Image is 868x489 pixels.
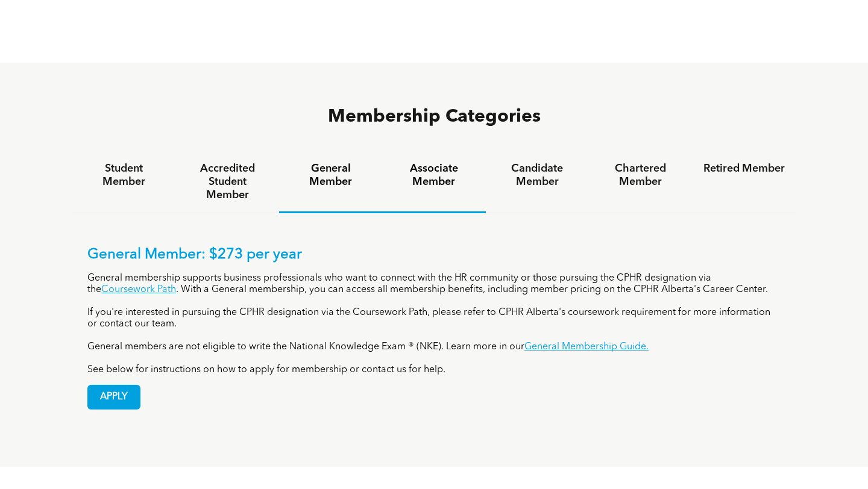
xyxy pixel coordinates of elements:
a: General Membership Guide. [524,342,649,352]
p: General members are not eligible to write the National Knowledge Exam ® (NKE). Learn more in our [87,341,781,353]
h4: Associate Member [393,162,474,188]
span: Membership Categories [328,108,541,126]
span: APPLY [88,385,140,409]
p: If you're interested in pursuing the CPHR designation via the Coursework Path, please refer to CP... [87,307,781,330]
a: Coursework Path [101,285,176,294]
p: See below for instructions on how to apply for membership or contact us for help. [87,364,781,376]
a: APPLY [87,385,140,410]
p: General membership supports business professionals who want to connect with the HR community or t... [87,273,781,296]
h4: Student Member [83,162,165,188]
h4: General Member [290,162,371,188]
h4: Candidate Member [497,162,578,188]
h4: Accredited Student Member [186,162,268,202]
h4: Chartered Member [600,162,681,188]
p: General Member: $273 per year [87,246,781,264]
h4: Retired Member [703,162,785,175]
